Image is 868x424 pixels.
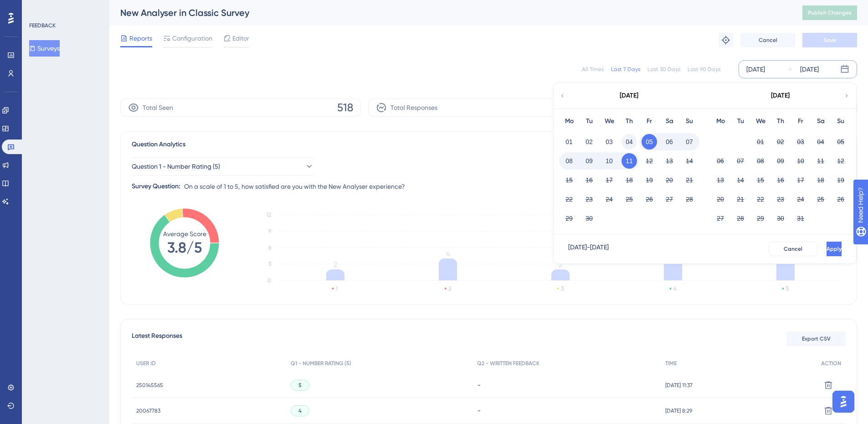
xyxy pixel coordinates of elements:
[619,116,639,127] div: Th
[581,134,597,150] button: 02
[793,172,808,188] button: 17
[298,407,302,414] span: 4
[143,102,173,113] span: Total Seen
[601,191,617,207] button: 24
[561,172,577,188] button: 15
[773,191,788,207] button: 23
[172,33,212,44] span: Configuration
[642,134,657,150] button: 05
[740,33,795,47] button: Cancel
[167,239,202,256] tspan: 3.8/5
[713,211,728,226] button: 27
[713,191,728,207] button: 20
[132,157,314,176] button: Question 1 - Number Rating (5)
[665,360,677,367] span: TIME
[682,191,697,207] button: 28
[673,285,677,292] text: 4
[291,360,351,367] span: Q1 - NUMBER RATING (5)
[581,191,597,207] button: 23
[621,172,637,188] button: 18
[679,116,699,127] div: Su
[682,153,697,169] button: 14
[830,388,857,415] iframe: UserGuiding AI Assistant Launcher
[29,22,56,29] div: FEEDBACK
[611,66,640,73] div: Last 7 Days
[132,181,180,192] div: Survey Question:
[733,172,748,188] button: 14
[753,153,768,169] button: 08
[753,211,768,226] button: 29
[665,382,693,389] span: [DATE] 11:37
[802,5,857,20] button: Publish Changes
[733,211,748,226] button: 28
[477,381,656,389] div: -
[823,36,836,44] span: Save
[601,153,617,169] button: 10
[136,360,156,367] span: USER ID
[753,134,768,150] button: 01
[773,153,788,169] button: 09
[561,285,564,292] text: 3
[793,191,808,207] button: 24
[713,153,728,169] button: 06
[771,90,790,101] div: [DATE]
[268,244,271,251] tspan: 6
[621,134,637,150] button: 04
[599,116,619,127] div: We
[833,191,848,207] button: 26
[446,249,450,258] tspan: 4
[827,245,842,253] span: Apply
[770,116,791,127] div: Th
[136,382,163,389] span: 250145565
[601,134,617,150] button: 03
[29,40,60,57] button: Surveys
[334,260,337,269] tspan: 2
[662,134,677,150] button: 06
[268,261,271,267] tspan: 3
[561,134,577,150] button: 01
[642,172,657,188] button: 19
[802,33,857,47] button: Save
[827,242,842,256] button: Apply
[120,6,780,19] div: New Analyser in Classic Survey
[746,64,765,75] div: [DATE]
[268,228,271,234] tspan: 9
[390,102,437,113] span: Total Responses
[582,66,604,73] div: All Times
[786,331,846,346] button: Export CSV
[662,191,677,207] button: 27
[642,153,657,169] button: 12
[813,172,828,188] button: 18
[808,9,852,16] span: Publish Changes
[21,2,57,13] span: Need Help?
[750,116,770,127] div: We
[713,172,728,188] button: 13
[659,116,679,127] div: Sa
[132,161,220,172] span: Question 1 - Number Rating (5)
[821,360,841,367] span: ACTION
[163,230,206,238] tspan: Average Score
[136,407,160,414] span: 20067783
[232,33,249,44] span: Editor
[833,134,848,150] button: 05
[831,116,851,127] div: Su
[642,191,657,207] button: 26
[601,172,617,188] button: 17
[793,134,808,150] button: 03
[477,360,539,367] span: Q2 - WRITTEN FEEDBACK
[477,406,656,415] div: -
[682,172,697,188] button: 21
[559,116,579,127] div: Mo
[802,335,831,342] span: Export CSV
[579,116,599,127] div: Tu
[662,172,677,188] button: 20
[688,66,720,73] div: Last 90 Days
[561,211,577,226] button: 29
[129,33,152,44] span: Reports
[184,181,405,192] span: On a scale of 1 to 5, how satisfied are you with the New Analyser experience?
[730,116,750,127] div: Tu
[561,153,577,169] button: 08
[337,100,353,115] span: 518
[581,172,597,188] button: 16
[620,90,638,101] div: [DATE]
